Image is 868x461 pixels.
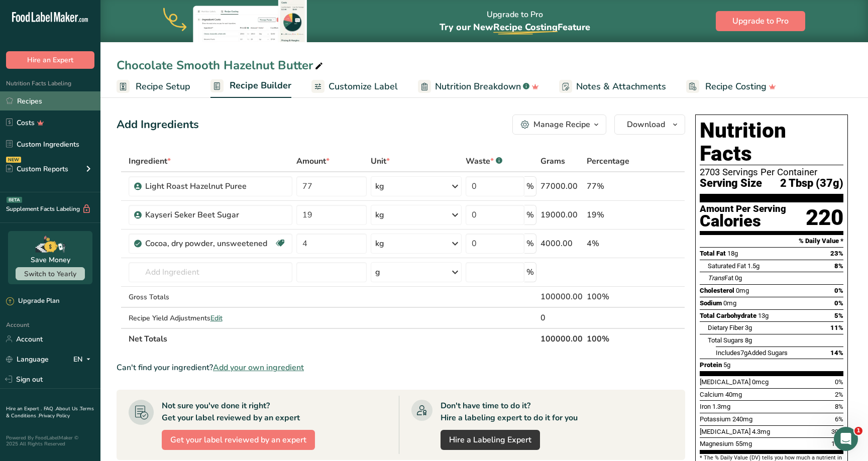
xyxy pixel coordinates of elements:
[6,351,49,368] a: Language
[700,403,711,410] span: Iron
[700,167,843,177] div: 2703 Servings Per Container
[6,51,94,69] button: Hire an Expert
[230,79,291,92] span: Recipe Builder
[538,328,585,349] th: 100000.00
[705,80,767,93] span: Recipe Costing
[129,313,293,323] div: Recipe Yield Adjustments
[700,391,724,398] span: Calcium
[708,324,743,331] span: Dietary Fiber
[129,262,293,282] input: Add Ingredient
[145,180,271,192] div: Light Roast Hazelnut Puree
[831,440,843,447] span: 15%
[512,114,606,135] button: Manage Recipe
[854,427,862,435] span: 1
[700,214,786,228] div: Calories
[375,180,384,192] div: kg
[735,440,752,447] span: 55mg
[435,80,521,93] span: Nutrition Breakdown
[587,155,629,167] span: Percentage
[6,435,94,447] div: Powered By FoodLabelMaker © 2025 All Rights Reserved
[700,361,722,369] span: Protein
[830,250,843,257] span: 23%
[162,430,315,450] button: Get your label reviewed by an expert
[440,21,590,33] span: Try our New Feature
[441,430,540,450] a: Hire a Labeling Expert
[145,209,271,221] div: Kayseri Seker Beet Sugar
[136,80,190,93] span: Recipe Setup
[587,209,637,221] div: 19%
[686,75,776,98] a: Recipe Costing
[587,180,637,192] div: 77%
[700,235,843,247] section: % Daily Value *
[745,324,752,331] span: 3g
[587,238,637,250] div: 4%
[311,75,398,98] a: Customize Label
[210,313,223,323] span: Edit
[830,324,843,331] span: 11%
[170,434,306,446] span: Get your label reviewed by an expert
[834,299,843,307] span: 0%
[752,428,770,435] span: 4.3mg
[723,361,730,369] span: 5g
[835,403,843,410] span: 8%
[587,291,637,303] div: 100%
[39,412,70,419] a: Privacy Policy
[162,400,300,424] div: Not sure you've done it right? Get your label reviewed by an expert
[441,400,578,424] div: Don't have time to do it? Hire a labeling expert to do it for you
[716,349,788,357] span: Includes Added Sugars
[129,155,171,167] span: Ingredient
[614,114,685,135] button: Download
[700,428,750,435] span: [MEDICAL_DATA]
[493,21,558,33] span: Recipe Costing
[6,296,59,306] div: Upgrade Plan
[559,75,666,98] a: Notes & Attachments
[117,117,199,133] div: Add Ingredients
[708,336,743,344] span: Total Sugars
[708,262,746,270] span: Saturated Fat
[145,238,271,250] div: Cocoa, dry powder, unsweetened
[371,155,390,167] span: Unit
[540,291,583,303] div: 100000.00
[329,80,398,93] span: Customize Label
[831,428,843,435] span: 30%
[835,415,843,423] span: 6%
[296,155,330,167] span: Amount
[6,157,21,163] div: NEW
[700,440,734,447] span: Magnesium
[758,312,769,319] span: 13g
[375,209,384,221] div: kg
[213,362,304,374] span: Add your own ingredient
[540,155,565,167] span: Grams
[740,349,747,357] span: 7g
[834,312,843,319] span: 5%
[834,427,858,451] iframe: Intercom live chat
[835,378,843,386] span: 0%
[806,204,843,231] div: 220
[723,299,736,307] span: 0mg
[700,299,722,307] span: Sodium
[24,269,76,279] span: Switch to Yearly
[117,362,685,374] div: Can't find your ingredient?
[700,287,734,294] span: Cholesterol
[16,267,85,280] button: Switch to Yearly
[31,255,70,265] div: Save Money
[533,119,590,131] div: Manage Recipe
[56,405,80,412] a: About Us .
[747,262,759,270] span: 1.5g
[700,250,726,257] span: Total Fat
[834,287,843,294] span: 0%
[6,405,94,419] a: Terms & Conditions .
[375,238,384,250] div: kg
[732,415,752,423] span: 240mg
[835,391,843,398] span: 2%
[627,119,665,131] span: Download
[127,328,539,349] th: Net Totals
[712,403,730,410] span: 1.3mg
[117,75,190,98] a: Recipe Setup
[780,177,843,190] span: 2 Tbsp (37g)
[210,74,291,98] a: Recipe Builder
[44,405,56,412] a: FAQ .
[540,209,583,221] div: 19000.00
[117,56,325,74] div: Chocolate Smooth Hazelnut Butter
[700,312,756,319] span: Total Carbohydrate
